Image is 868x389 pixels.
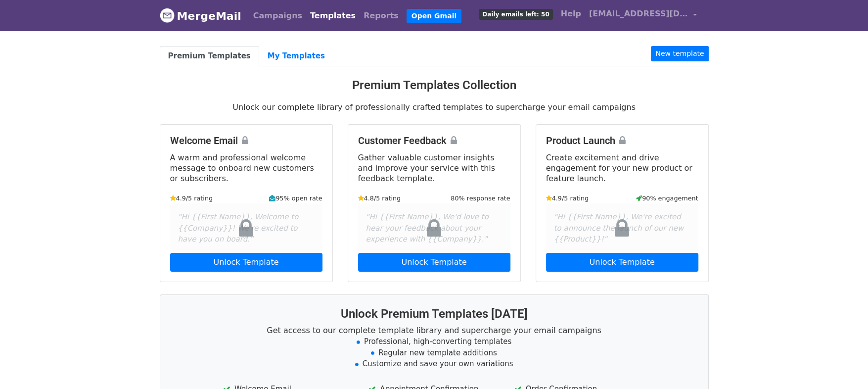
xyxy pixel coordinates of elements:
small: 95% open rate [269,194,322,203]
a: New template [651,46,708,61]
p: Unlock our complete library of professionally crafted templates to supercharge your email campaigns [160,102,709,112]
a: Open Gmail [407,9,461,23]
small: 4.9/5 rating [170,194,213,203]
a: Templates [306,6,360,26]
small: 80% response rate [451,194,510,203]
a: Unlock Template [358,253,510,272]
a: [EMAIL_ADDRESS][DOMAIN_NAME] [585,4,701,27]
li: Regular new template additions [172,347,696,359]
a: Unlock Template [546,253,698,272]
img: MergeMail logo [160,8,175,23]
h3: Premium Templates Collection [160,78,709,93]
a: Premium Templates [160,46,259,66]
a: Daily emails left: 50 [475,4,556,24]
p: Gather valuable customer insights and improve your service with this feedback template. [358,152,510,184]
h3: Unlock Premium Templates [DATE] [172,307,696,321]
a: Unlock Template [170,253,322,272]
small: 90% engagement [636,194,698,203]
div: "Hi {{First Name}}, We'd love to hear your feedback about your experience with {{Company}}." [358,203,510,253]
p: Get access to our complete template library and supercharge your email campaigns [172,325,696,336]
div: "Hi {{First Name}}, We're excited to announce the launch of our new {{Product}}!" [546,203,698,253]
li: Professional, high-converting templates [172,336,696,347]
li: Customize and save your own variations [172,358,696,370]
a: Reports [360,6,403,26]
p: Create excitement and drive engagement for your new product or feature launch. [546,152,698,184]
h4: Product Launch [546,135,698,146]
span: Daily emails left: 50 [479,9,552,20]
small: 4.9/5 rating [546,194,589,203]
p: A warm and professional welcome message to onboard new customers or subscribers. [170,152,322,184]
a: My Templates [259,46,333,66]
a: MergeMail [160,5,241,26]
iframe: Chat Widget [819,341,868,389]
small: 4.8/5 rating [358,194,401,203]
h4: Welcome Email [170,135,322,146]
span: [EMAIL_ADDRESS][DOMAIN_NAME] [589,8,688,20]
h4: Customer Feedback [358,135,510,146]
a: Campaigns [249,6,306,26]
div: "Hi {{First Name}}, Welcome to {{Company}}! We're excited to have you on board." [170,203,322,253]
a: Help [557,4,585,24]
